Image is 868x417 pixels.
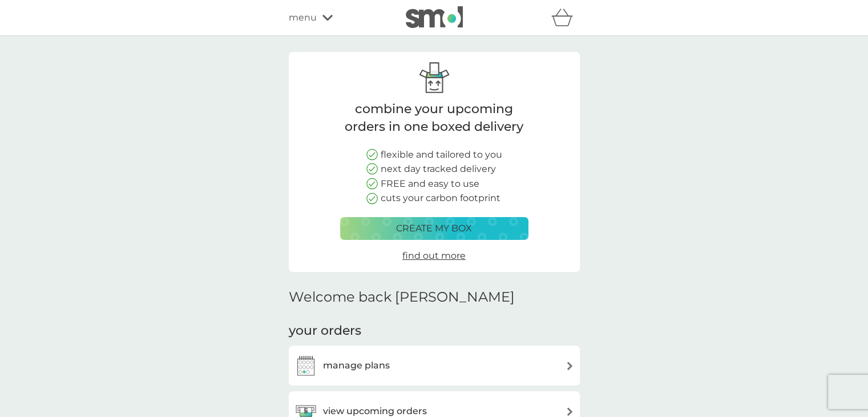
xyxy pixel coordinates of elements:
a: find out more [402,248,466,263]
p: next day tracked delivery [381,162,496,177]
button: create my box [340,217,528,240]
p: flexible and tailored to you [381,147,502,162]
img: arrow right [566,407,574,416]
p: combine your upcoming orders in one boxed delivery [340,101,528,136]
img: arrow right [566,362,574,370]
p: FREE and easy to use [381,177,479,191]
div: basket [551,6,580,29]
h3: manage plans [323,358,390,373]
img: smol [406,6,463,28]
h3: your orders [289,322,361,340]
p: cuts your carbon footprint [381,191,500,206]
span: menu [289,10,317,25]
span: find out more [402,250,466,261]
h2: Welcome back [PERSON_NAME] [289,289,515,306]
p: create my box [396,221,472,236]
